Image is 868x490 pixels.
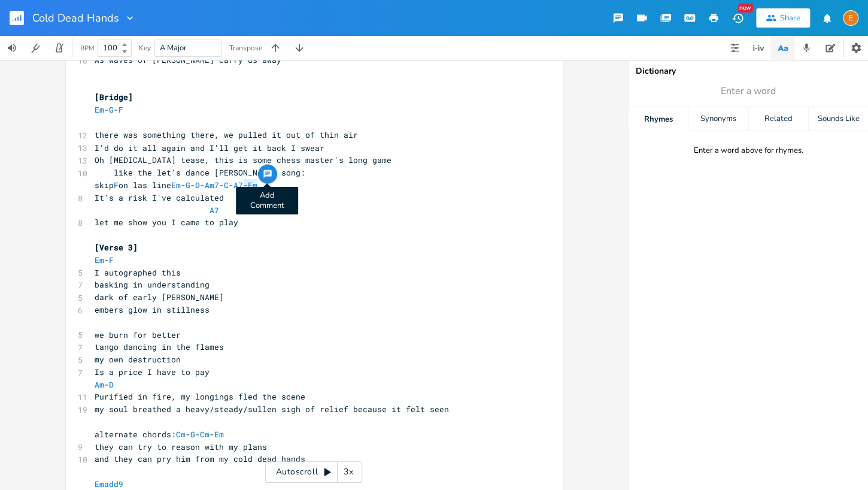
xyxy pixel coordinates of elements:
[95,104,104,115] span: Em
[265,461,362,483] div: Autoscroll
[95,254,114,265] span: -
[160,43,187,53] span: A Major
[95,179,257,190] span: skip on las line - - - - - -
[95,379,104,389] span: Am
[95,167,305,177] span: like the let's dance [PERSON_NAME] song:
[95,428,224,439] span: alternate chords: - - -
[780,13,800,23] div: Share
[95,329,181,340] span: we burn for better
[32,13,119,23] span: Cold Dead Hands
[186,179,190,190] span: G
[214,428,224,439] span: Em
[95,142,324,153] span: I'd do it all again and I'll get it back I swear
[843,4,858,32] button: E
[233,179,243,190] span: A7
[119,104,123,115] span: F
[210,204,219,215] span: A7
[95,154,391,165] span: Oh [MEDICAL_DATA] tease, this is some chess master's long game
[248,179,257,190] span: Em
[95,441,267,452] span: they can try to reason with my plans
[258,164,277,183] button: Add Comment
[95,353,181,364] span: my own destruction
[95,291,224,302] span: dark of early [PERSON_NAME]
[95,192,224,202] span: It's a risk I've calculated
[95,279,210,289] span: basking in understanding
[176,428,186,439] span: Cm
[756,8,810,28] button: Share
[95,453,305,464] span: and they can pry him from my cold dead hands
[95,379,114,389] span: -
[205,179,219,190] span: Am7
[95,92,133,102] span: [Bridge]
[139,44,151,52] div: Key
[190,428,195,439] span: G
[95,267,181,277] span: I autographed this
[95,104,123,115] span: - -
[95,478,123,489] span: Emadd9
[224,179,229,190] span: C
[843,10,858,26] div: Erin Nicolle
[738,4,753,13] div: New
[195,179,200,190] span: D
[809,107,868,131] div: Sounds Like
[171,179,181,190] span: Em
[95,403,449,414] span: my soul breathed a heavy/steady/sullen sigh of relief because it felt seen
[95,366,210,377] span: Is a price I have to pay
[636,67,861,75] div: Dictionary
[726,7,749,29] button: New
[95,129,358,140] span: there was something there, we pulled it out of thin air
[109,104,114,115] span: G
[95,241,138,252] span: [Verse 3]
[95,55,281,65] span: As waves of [PERSON_NAME] carry us away
[95,341,224,352] span: tango dancing in the flames
[721,84,776,98] span: Enter a word
[109,254,114,265] span: F
[109,379,114,389] span: D
[95,216,238,227] span: let me show you I came to play
[688,107,748,131] div: Synonyms
[95,391,305,401] span: Purified in fire, my longings fled the scene
[95,304,210,314] span: embers glow in stillness
[80,45,94,52] div: BPM
[338,461,359,483] div: 3x
[629,107,688,131] div: Rhymes
[694,146,803,156] div: Enter a word above for rhymes.
[200,428,210,439] span: Cm
[95,254,104,265] span: Em
[749,107,808,131] div: Related
[114,179,119,190] span: F
[229,44,262,52] div: Transpose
